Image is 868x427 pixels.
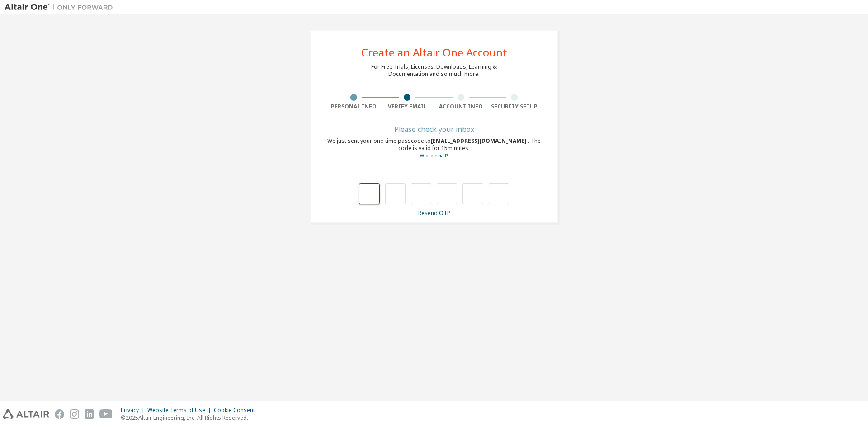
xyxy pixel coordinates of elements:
[327,127,541,132] div: Please check your inbox
[70,409,79,419] img: instagram.svg
[420,153,448,159] a: Go back to the registration form
[371,63,497,78] div: For Free Trials, Licenses, Downloads, Learning & Documentation and so much more.
[121,407,147,414] div: Privacy
[121,414,260,422] p: © 2025 Altair Engineering, Inc. All Rights Reserved.
[431,137,528,145] span: [EMAIL_ADDRESS][DOMAIN_NAME]
[381,103,434,110] div: Verify Email
[214,407,260,414] div: Cookie Consent
[327,137,541,160] div: We just sent your one-time passcode to . The code is valid for 15 minutes.
[85,409,94,419] img: linkedin.svg
[327,103,381,110] div: Personal Info
[488,103,542,110] div: Security Setup
[418,209,450,217] a: Resend OTP
[361,47,507,58] div: Create an Altair One Account
[3,409,49,419] img: altair_logo.svg
[99,409,113,419] img: youtube.svg
[55,409,64,419] img: facebook.svg
[434,103,488,110] div: Account Info
[147,407,214,414] div: Website Terms of Use
[5,3,118,12] img: Altair One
